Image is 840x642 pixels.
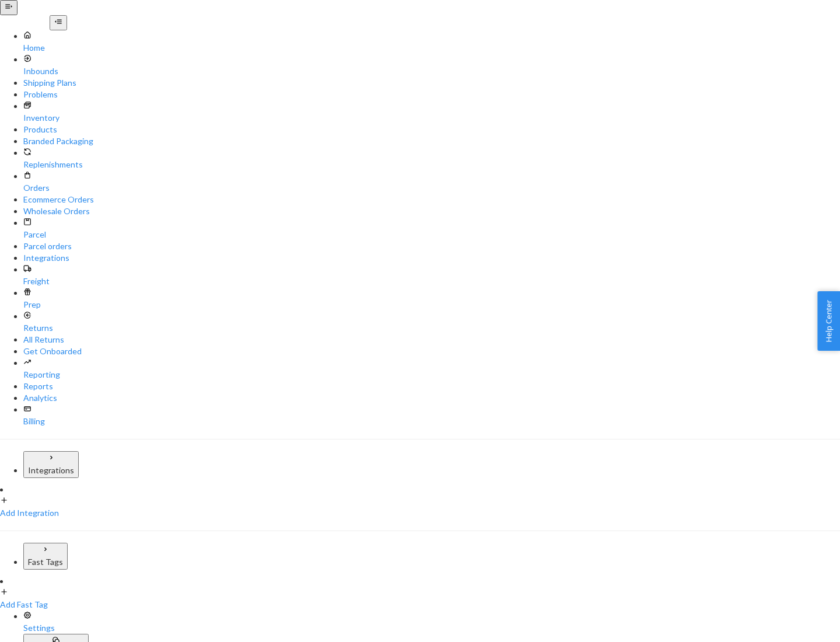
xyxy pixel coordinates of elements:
div: Orders [23,182,840,194]
a: Reports [23,381,840,392]
a: Integrations [23,252,840,264]
a: Problems [23,89,840,100]
a: All Returns [23,334,840,346]
a: Ecommerce Orders [23,194,840,205]
a: Get Onboarded [23,346,840,357]
a: Freight [23,264,840,287]
div: Reporting [23,369,840,381]
a: Reporting [23,357,840,381]
div: Inventory [23,112,840,124]
a: Prep [23,287,840,310]
a: Returns [23,310,840,334]
button: Help Center [817,291,840,351]
a: Settings [23,610,840,634]
a: Shipping Plans [23,77,840,89]
button: Integrations [23,451,79,478]
div: Billing [23,416,840,427]
div: Freight [23,275,840,287]
a: Home [23,30,840,54]
div: Home [23,42,840,54]
div: Prep [23,299,840,310]
button: Close Navigation [50,15,67,30]
a: Wholesale Orders [23,205,840,217]
a: Analytics [23,392,840,404]
div: Fast Tags [28,556,63,568]
div: Returns [23,322,840,334]
div: Inbounds [23,65,840,77]
a: Products [23,124,840,135]
a: Inbounds [23,54,840,77]
a: Parcel orders [23,240,840,252]
a: Branded Packaging [23,135,840,147]
div: Settings [23,622,840,634]
div: Replenishments [23,159,840,170]
a: Inventory [23,100,840,124]
button: Fast Tags [23,543,68,570]
a: Replenishments [23,147,840,170]
a: Billing [23,404,840,427]
div: Parcel [23,229,840,240]
div: Integrations [28,465,74,476]
a: Orders [23,170,840,194]
a: Parcel [23,217,840,240]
